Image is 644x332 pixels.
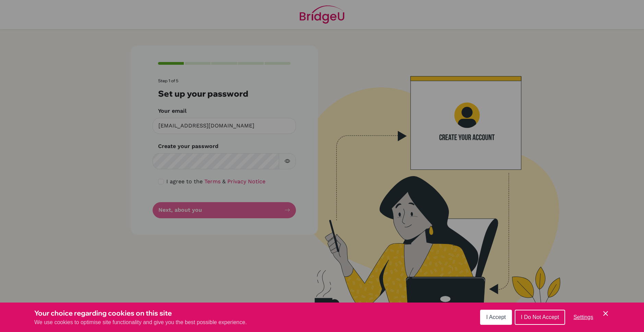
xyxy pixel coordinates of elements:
[568,310,599,324] button: Settings
[521,314,559,320] span: I Do Not Accept
[573,314,593,320] span: Settings
[34,318,247,327] p: We use cookies to optimise site functionality and give you the best possible experience.
[515,310,565,325] button: I Do Not Accept
[34,308,247,318] h3: Your choice regarding cookies on this site
[601,309,610,318] button: Save and close
[480,310,512,325] button: I Accept
[486,314,506,320] span: I Accept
